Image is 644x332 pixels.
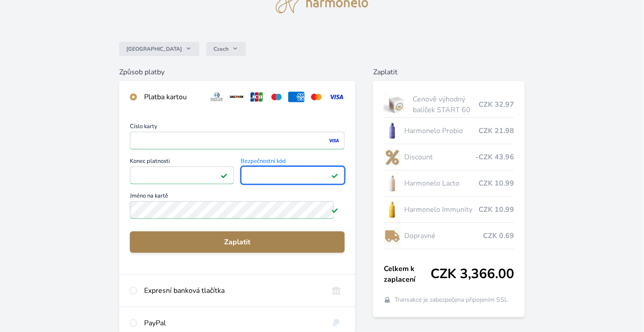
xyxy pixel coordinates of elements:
img: CLEAN_PROBIO_se_stinem_x-lo.jpg [384,120,401,142]
img: discount-lo.png [384,146,401,168]
span: CZK 0.69 [483,231,514,241]
span: Konec platnosti [130,158,234,166]
img: onlineBanking_CZ.svg [328,285,345,296]
span: -CZK 43.96 [475,152,514,162]
img: delivery-lo.png [384,225,401,247]
img: visa [328,137,340,145]
img: start.jpg [384,93,409,116]
button: Zaplatit [130,231,345,253]
img: diners.svg [209,92,225,102]
div: PayPal [144,318,321,328]
span: Transakce je zabezpečena připojením SSL [394,296,508,304]
img: visa.svg [328,92,345,102]
h6: Zaplatit [373,67,525,77]
iframe: Iframe pro datum vypršení platnosti [134,169,230,182]
input: Jméno na kartěPlatné pole [130,201,334,219]
span: Harmonelo Immunity [404,204,479,215]
div: Platba kartou [144,92,201,102]
div: Expresní banková tlačítka [144,285,321,296]
iframe: Iframe pro bezpečnostní kód [245,169,341,182]
img: CLEAN_LACTO_se_stinem_x-hi-lo.jpg [384,172,401,194]
span: Harmonelo Lacto [404,178,479,189]
span: Celkem k zaplacení [384,263,431,285]
button: [GEOGRAPHIC_DATA] [119,42,199,56]
img: discover.svg [229,92,245,102]
span: Zaplatit [137,237,338,247]
span: CZK 32.97 [479,99,514,110]
img: Platné pole [331,172,338,179]
img: jcb.svg [249,92,265,102]
img: maestro.svg [269,92,285,102]
button: Czech [206,42,246,56]
span: Harmonelo Probio [404,126,479,136]
span: Cenově výhodný balíček START 60 [413,94,479,115]
span: CZK 3,366.00 [431,266,514,282]
img: Platné pole [331,206,338,214]
img: Platné pole [221,172,228,179]
h6: Způsob platby [119,67,355,77]
span: Jméno na kartě [130,193,345,201]
span: Bezpečnostní kód [241,158,345,166]
span: CZK 10.99 [479,204,514,215]
img: mc.svg [308,92,325,102]
span: [GEOGRAPHIC_DATA] [126,45,182,53]
span: Czech [213,45,229,53]
img: amex.svg [288,92,305,102]
span: CZK 21.98 [479,126,514,136]
iframe: Iframe pro číslo karty [134,134,341,147]
span: Dopravné [404,231,483,241]
span: Číslo karty [130,124,345,132]
span: Discount [404,152,475,162]
span: CZK 10.99 [479,178,514,189]
img: IMMUNITY_se_stinem_x-lo.jpg [384,198,401,221]
img: paypal.svg [328,318,345,328]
